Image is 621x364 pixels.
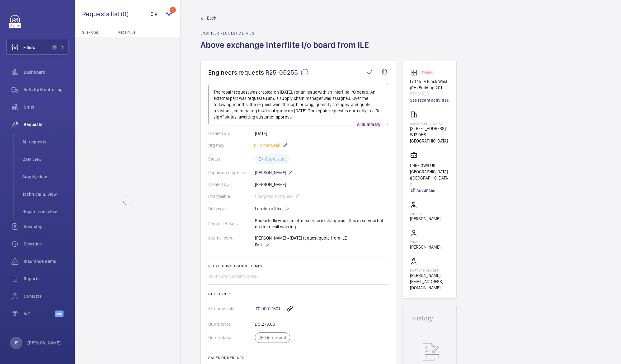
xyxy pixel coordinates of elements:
[410,162,449,187] p: CBRE GWS UK- [GEOGRAPHIC_DATA] ([GEOGRAPHIC_DATA])
[208,292,388,296] h2: Quote info
[118,30,159,35] p: Repair title
[261,306,280,312] span: 00021601
[410,187,449,194] a: Advanced
[255,169,294,176] p: [PERSON_NAME]
[410,212,440,216] p: Engineer
[200,31,373,35] h2: Engineer request details
[410,125,449,132] p: [STREET_ADDRESS]
[208,264,388,268] h2: Related insurance item(s)
[266,68,308,76] span: R25-05255
[410,132,449,144] p: W12 0HS [GEOGRAPHIC_DATA]
[412,315,446,321] h1: History
[22,208,68,215] span: Repair team view
[24,86,68,93] span: Activity Monitoring
[14,340,18,346] p: JS
[24,310,55,317] span: IoT
[24,223,68,230] span: Invoicing
[82,10,121,18] span: Requests list
[207,15,216,21] span: Back
[22,174,68,180] span: Supply view
[24,104,68,110] span: Units
[257,143,280,148] span: In the week
[22,191,68,197] span: Technical S. view
[27,340,61,346] p: [PERSON_NAME]
[410,91,449,97] p: 55901528
[6,40,68,55] button: Filters4
[410,268,449,272] p: Supply manager
[22,139,68,145] span: All requests
[55,310,64,317] span: Beta
[410,216,440,222] p: [PERSON_NAME]
[421,71,433,73] p: Stopped
[255,242,262,248] span: Edit
[24,258,68,264] span: Insurance items
[24,241,68,247] span: Overtime
[208,356,388,360] h2: Sales order info
[24,69,68,75] span: Dashboard
[410,272,449,291] p: [PERSON_NAME][EMAIL_ADDRESS][DOMAIN_NAME]
[24,293,68,299] span: Contacts
[214,89,383,120] p: The repair request was created on [DATE], for an issue with an Interflite I/O board. An external ...
[410,97,449,103] a: See recent activities
[208,68,264,76] span: Engineers requests
[200,39,373,61] h1: Above exchange interflite I/o board from ILE
[24,121,68,128] span: Requests
[355,121,383,128] p: AI Summary
[75,30,116,35] p: Site - Unit
[23,44,35,50] span: Filters
[24,276,68,282] span: Reports
[255,306,280,312] a: 00021601
[410,244,440,250] p: [PERSON_NAME]
[410,78,449,91] p: Lift 15- A Block West (RH) Building 201
[52,45,57,50] span: 4
[410,240,440,244] p: CSM
[410,122,449,125] p: [GEOGRAPHIC_DATA]
[410,68,420,76] img: elevator.svg
[255,205,290,212] p: London office
[22,156,68,162] span: CSM view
